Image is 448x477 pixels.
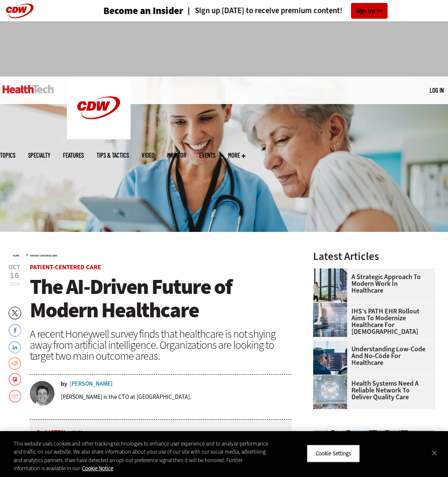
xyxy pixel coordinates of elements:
span: by [61,381,67,387]
a: More information about your privacy [82,465,113,472]
a: MonITor [167,152,186,158]
a: Events [199,152,215,158]
a: A Strategic Approach to Modern Work in Healthcare [313,274,430,294]
span: Specialty [28,152,50,158]
div: User menu [430,86,444,95]
a: Health Systems Need a Reliable Network To Deliver Quality Care [313,380,430,401]
a: Electronic health records [313,303,351,310]
img: Jason Urso [30,381,54,406]
button: Close [425,443,444,462]
a: Log in [430,86,444,94]
a: [PERSON_NAME] [69,381,113,387]
a: Coworkers coding [313,341,351,347]
span: The AI-Driven Future of Modern Healthcare [30,273,232,324]
img: Electronic health records [313,303,347,337]
div: This website uses cookies and other tracking technologies to enhance user experience and to analy... [14,440,269,473]
a: Features [63,152,84,158]
button: Listen [37,429,65,436]
a: Understanding Low-Code and No-Code for Healthcare [313,346,430,366]
img: Home [3,85,54,93]
a: IHS’s PATH EHR Rollout Aims to Modernize Healthcare for [DEMOGRAPHIC_DATA] [313,308,430,335]
a: Tips & Tactics [97,152,129,158]
span: 16 [9,271,20,280]
img: Home [67,76,131,139]
img: Health workers in a modern hospital [313,268,347,302]
a: Sign up [DATE] to receive premium content! [183,7,342,15]
a: Patient-Centered Care [30,254,57,257]
iframe: advertisement [69,30,379,68]
button: Cookie Settings [307,445,360,463]
a: Become an Insider [103,6,183,16]
img: Healthcare networking [313,375,347,409]
div: media player [30,420,291,445]
span: 2024 [9,280,20,287]
span: Oct [9,264,20,271]
a: Home [13,254,19,257]
a: CDW [67,133,131,141]
img: Coworkers coding [313,341,347,375]
span: More [228,152,245,158]
a: Patient-Centered Care [30,263,101,271]
div: duration [70,429,89,436]
a: Sign Up [351,3,388,19]
a: Healthcare networking [313,375,351,382]
a: Video [142,152,154,158]
p: [PERSON_NAME] is the CTO at [GEOGRAPHIC_DATA]. [61,393,191,401]
div: A recent Honeywell survey finds that healthcare is not shying away from artificial intelligence. ... [30,328,291,361]
h3: Latest Articles [313,251,435,262]
a: Health workers in a modern hospital [313,268,351,275]
div: » [13,251,291,258]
